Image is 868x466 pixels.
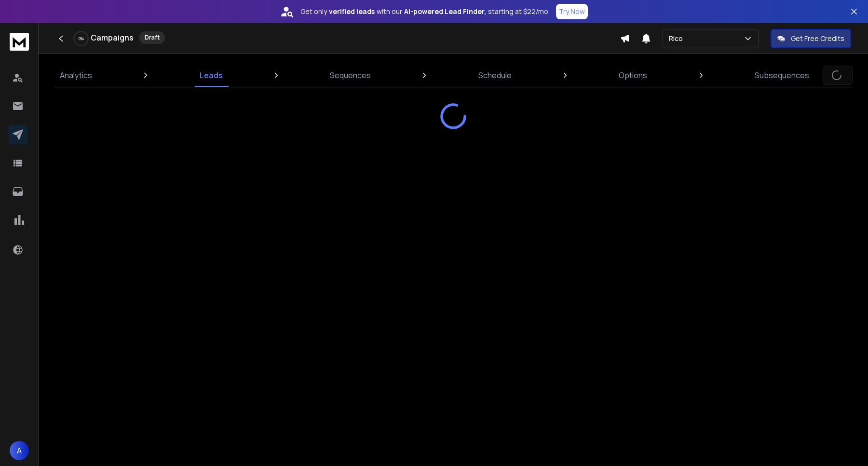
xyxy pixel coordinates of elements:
strong: AI-powered Lead Finder, [404,7,486,16]
p: Rico [669,34,687,43]
div: Draft [139,31,165,44]
a: Schedule [473,64,517,87]
button: A [10,441,29,460]
a: Sequences [324,64,377,87]
p: Subsequences [755,69,809,81]
p: Get Free Credits [791,34,844,43]
p: Sequences [330,69,371,81]
p: Get only with our starting at $22/mo [300,7,548,16]
p: 0 % [79,36,84,41]
button: Get Free Credits [771,29,851,48]
a: Options [613,64,653,87]
a: Leads [194,64,229,87]
p: Schedule [478,69,512,81]
strong: verified leads [329,7,375,16]
a: Analytics [54,64,98,87]
p: Analytics [60,69,92,81]
button: Try Now [556,4,588,19]
p: Options [619,69,647,81]
h1: Campaigns [91,32,134,43]
p: Try Now [559,7,585,16]
img: logo [10,33,29,51]
p: Leads [200,69,223,81]
a: Subsequences [749,64,815,87]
